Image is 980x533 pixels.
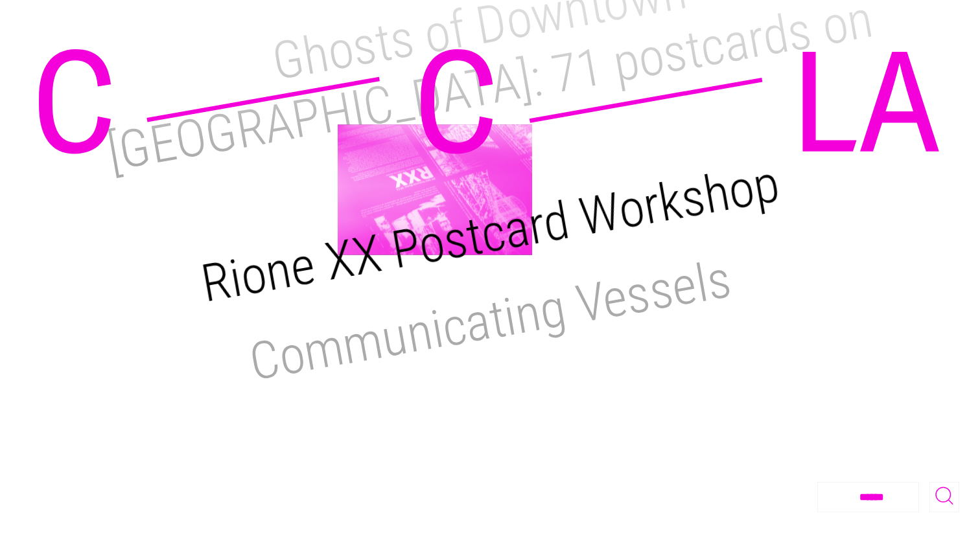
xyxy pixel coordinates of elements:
a: Rione XX Postcard Workshop [196,153,784,314]
a: Communicating Vessels [245,249,735,393]
button: Toggle Search [929,482,959,512]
